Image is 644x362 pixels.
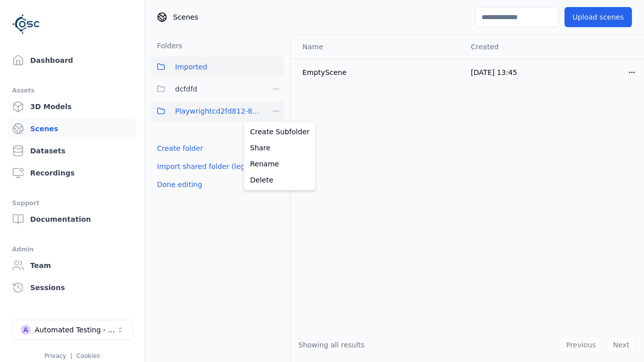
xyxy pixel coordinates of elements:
[246,172,313,188] a: Delete
[246,156,313,172] a: Rename
[246,140,313,156] a: Share
[246,124,313,140] a: Create Subfolder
